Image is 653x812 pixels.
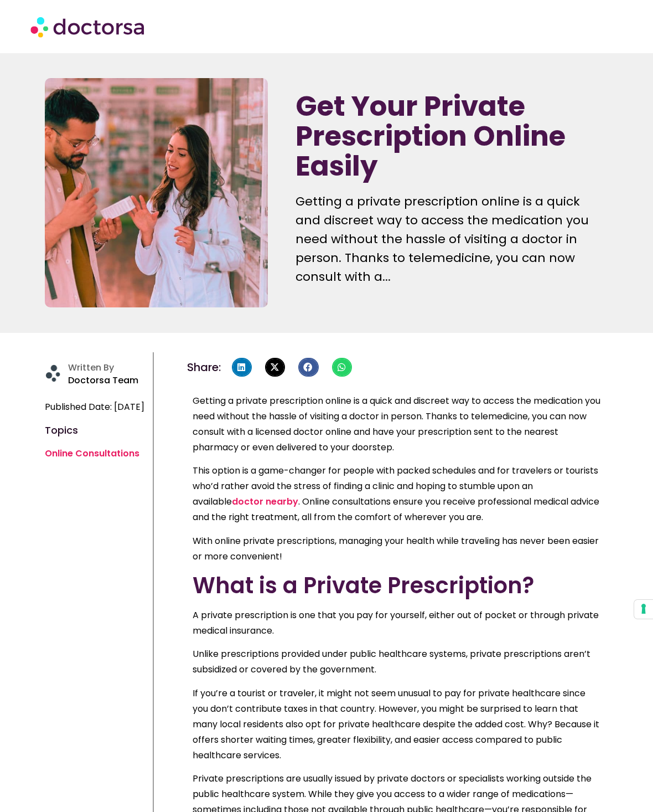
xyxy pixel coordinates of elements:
div: Share on facebook [298,358,318,377]
h4: Topics [45,426,147,435]
p: If you’re a tourist or traveler, it might not seem unusual to pay for private healthcare since yo... [193,686,603,763]
a: Online Consultations [45,447,139,460]
button: Your consent preferences for tracking technologies [634,600,653,619]
h4: Share: [187,362,221,373]
h2: What is a Private Prescription? [193,572,603,599]
p: Getting a private prescription online is a quick and discreet way to access the medication you ne... [193,393,603,455]
p: This option is a game-changer for people with packed schedules and for travelers or tourists who’... [193,463,603,525]
p: Doctorsa Team [68,373,147,388]
h1: Get Your Private Prescription Online Easily [296,91,608,181]
p: Unlike prescriptions provided under public healthcare systems, private prescriptions aren’t subsi... [193,646,603,677]
p: With online private prescriptions, managing your health while traveling has never been easier or ... [193,533,603,564]
a: doctor nearby [232,495,298,508]
span: Published Date: [DATE] [45,399,144,415]
p: A private prescription is one that you pay for yourself, either out of pocket or through private ... [193,608,603,639]
h4: Written By [68,362,147,373]
div: Share on x-twitter [265,358,285,377]
div: Share on linkedin [232,358,252,377]
div: Share on whatsapp [332,358,352,377]
p: Getting a private prescription online is a quick and discreet way to access the medication you ne... [296,192,608,286]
